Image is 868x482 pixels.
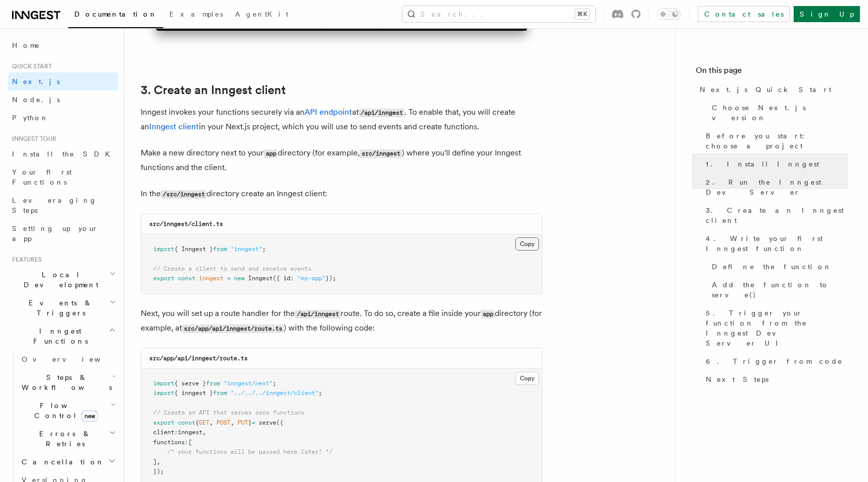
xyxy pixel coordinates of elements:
[304,107,352,117] a: API endpoint
[153,409,304,416] span: // Create an API that serves zero functions
[153,419,174,426] span: export
[12,150,116,158] span: Install the SDK
[297,275,325,282] span: "my-app"
[698,6,790,22] a: Contact sales
[231,246,262,253] span: "inngest"
[234,275,245,282] span: new
[224,380,273,387] span: "inngest/next"
[174,246,213,253] span: { Inngest }
[248,419,252,426] span: }
[696,64,848,81] h4: On this page
[12,77,60,86] span: Next.js
[153,468,164,475] span: });
[153,389,174,396] span: import
[696,81,848,99] a: Next.js Quick Start
[199,275,224,282] span: inngest
[163,3,229,27] a: Examples
[702,127,848,155] a: Before you start: choose a project
[8,72,118,91] a: Next.js
[8,135,56,143] span: Inngest tour
[238,419,248,426] span: PUT
[706,308,848,348] span: 5. Trigger your function from the Inngest Dev Server UI
[213,389,227,396] span: from
[8,163,118,191] a: Your first Functions
[702,155,848,173] a: 1. Install Inngest
[276,419,283,426] span: ({
[273,275,290,282] span: ({ id
[8,294,118,322] button: Events & Triggers
[157,458,160,465] span: ,
[235,10,288,18] span: AgentKit
[706,131,848,151] span: Before you start: choose a project
[231,389,318,396] span: "../../../inngest/client"
[167,448,333,455] span: /* your functions will be passed here later! */
[706,159,819,169] span: 1. Install Inngest
[12,196,97,214] span: Leveraging Steps
[264,149,278,158] code: app
[188,439,192,446] span: [
[227,275,231,282] span: =
[575,9,589,19] kbd: ⌘K
[359,109,404,117] code: /api/inngest
[325,275,336,282] span: });
[8,62,52,70] span: Quick start
[185,439,188,446] span: :
[213,246,227,253] span: from
[706,374,769,384] span: Next Steps
[206,380,220,387] span: from
[12,224,98,243] span: Setting up your app
[8,326,108,346] span: Inngest Functions
[8,298,110,318] span: Events & Triggers
[360,149,402,158] code: src/inngest
[290,275,294,282] span: :
[702,370,848,388] a: Next Steps
[8,266,118,294] button: Local Development
[174,380,206,387] span: { serve }
[273,380,276,387] span: ;
[706,233,848,254] span: 4. Write your first Inngest function
[706,356,843,366] span: 6. Trigger from code
[18,425,118,453] button: Errors & Retries
[169,10,223,18] span: Examples
[706,205,848,225] span: 3. Create an Inngest client
[22,355,125,363] span: Overview
[18,457,104,467] span: Cancellation
[68,3,163,28] a: Documentation
[153,380,174,387] span: import
[712,103,848,123] span: Choose Next.js version
[18,396,118,425] button: Flow Controlnew
[318,389,322,396] span: ;
[708,99,848,127] a: Choose Next.js version
[216,419,231,426] span: POST
[657,8,681,20] button: Toggle dark mode
[248,275,273,282] span: Inngest
[231,419,234,426] span: ,
[18,372,112,392] span: Steps & Workflows
[153,458,157,465] span: ]
[8,219,118,248] a: Setting up your app
[199,419,209,426] span: GET
[153,246,174,253] span: import
[149,122,199,131] a: Inngest client
[18,453,118,471] button: Cancellation
[259,419,276,426] span: serve
[794,6,860,22] a: Sign Up
[18,400,111,421] span: Flow Control
[141,187,542,201] p: In the directory create an Inngest client:
[202,429,206,436] span: ,
[702,173,848,201] a: 2. Run the Inngest Dev Server
[12,40,40,50] span: Home
[252,419,255,426] span: =
[174,389,213,396] span: { inngest }
[712,262,832,272] span: Define the function
[702,352,848,370] a: 6. Trigger from code
[702,304,848,352] a: 5. Trigger your function from the Inngest Dev Server UI
[8,36,118,54] a: Home
[702,201,848,229] a: 3. Create an Inngest client
[8,91,118,109] a: Node.js
[295,310,341,318] code: /api/inngest
[149,220,223,227] code: src/inngest/client.ts
[141,105,542,134] p: Inngest invokes your functions securely via an at . To enable that, you will create an in your Ne...
[262,246,266,253] span: ;
[178,429,202,436] span: inngest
